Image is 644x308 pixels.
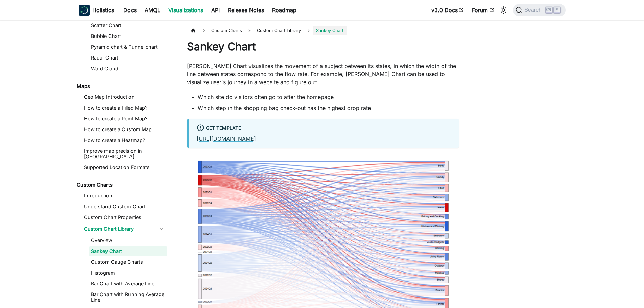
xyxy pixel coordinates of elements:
a: Histogram [89,268,167,278]
kbd: K [554,7,560,13]
a: Radar Chart [89,53,167,63]
a: How to create a Filled Map? [82,103,167,113]
a: Geo Map Introduction [82,92,167,102]
a: Custom Chart Library [254,26,304,35]
a: Bar Chart with Running Average Line [89,290,167,305]
a: Sankey Chart [89,246,167,256]
a: [URL][DOMAIN_NAME] [197,135,256,142]
a: AMQL [141,5,164,16]
a: API [207,5,224,16]
span: Search [522,7,546,13]
a: Word Cloud [89,64,167,73]
li: Which step in the shopping bag check-out has the highest drop rate [198,104,459,112]
a: Custom Chart Properties [82,213,167,222]
a: Home page [187,26,200,35]
div: Get Template [197,124,451,133]
img: Holistics [79,5,90,16]
a: Improve map precision in [GEOGRAPHIC_DATA] [82,146,167,161]
nav: Breadcrumbs [187,26,459,35]
a: How to create a Custom Map [82,125,167,134]
button: Search (Ctrl+K) [513,4,565,16]
span: Custom Charts [208,26,245,35]
a: Roadmap [268,5,301,16]
a: Forum [468,5,498,16]
p: [PERSON_NAME] Chart visualizes the movement of a subject between its states, in which the width o... [187,62,459,86]
a: Overview [89,236,167,245]
a: Understand Custom Chart [82,202,167,211]
a: How to create a Point Map? [82,114,167,123]
a: Custom Gauge Charts [89,257,167,267]
span: Custom Chart Library [257,28,301,33]
a: Pyramid chart & Funnel chart [89,42,167,52]
li: Which site do visitors often go to after the homepage [198,93,459,101]
a: Visualizations [164,5,207,16]
a: How to create a Heatmap? [82,136,167,145]
h1: Sankey Chart [187,40,459,53]
a: Scatter Chart [89,21,167,30]
a: Maps [75,81,167,91]
a: Custom Charts [75,180,167,190]
a: Release Notes [224,5,268,16]
a: Supported Location Formats [82,163,167,172]
a: v3.0 Docs [427,5,468,16]
span: Sankey Chart [313,26,347,35]
a: HolisticsHolistics [79,5,114,16]
nav: Docs sidebar [72,20,173,308]
b: Holistics [92,6,114,14]
a: Bubble Chart [89,31,167,41]
a: Docs [119,5,141,16]
a: Custom Chart Library [82,223,155,234]
a: Bar Chart with Average Line [89,279,167,288]
button: Switch between dark and light mode (currently light mode) [498,5,509,16]
a: Introduction [82,191,167,200]
button: Collapse sidebar category 'Custom Chart Library' [155,223,167,234]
